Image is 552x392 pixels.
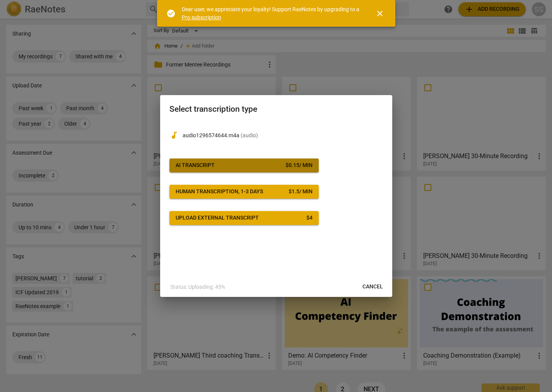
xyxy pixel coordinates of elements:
button: Human transcription, 1-3 days$1.5/ min [169,185,319,199]
div: Dear user, we appreciate your loyalty! Support RaeNotes by upgrading to a [182,5,361,21]
button: Upload external transcript$4 [169,211,319,225]
button: AI Transcript$0.15/ min [169,159,319,172]
button: Cancel [356,280,389,294]
p: audio1296574644.m4a(audio) [183,131,383,140]
span: Cancel [362,283,383,291]
div: $ 1.5 / min [289,188,313,196]
button: Close [371,4,389,23]
a: Pro subscription [182,14,221,20]
span: ( audio ) [241,132,258,138]
div: AI Transcript [176,162,215,169]
div: Human transcription, 1-3 days [176,188,263,196]
div: $ 4 [306,214,313,222]
span: close [375,9,385,18]
div: Upload external transcript [176,214,259,222]
h2: Select transcription type [169,104,383,114]
p: Status: Uploading: 45% [170,283,225,291]
span: check_circle [166,9,176,18]
span: audiotrack [169,131,179,140]
div: $ 0.15 / min [285,162,313,169]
